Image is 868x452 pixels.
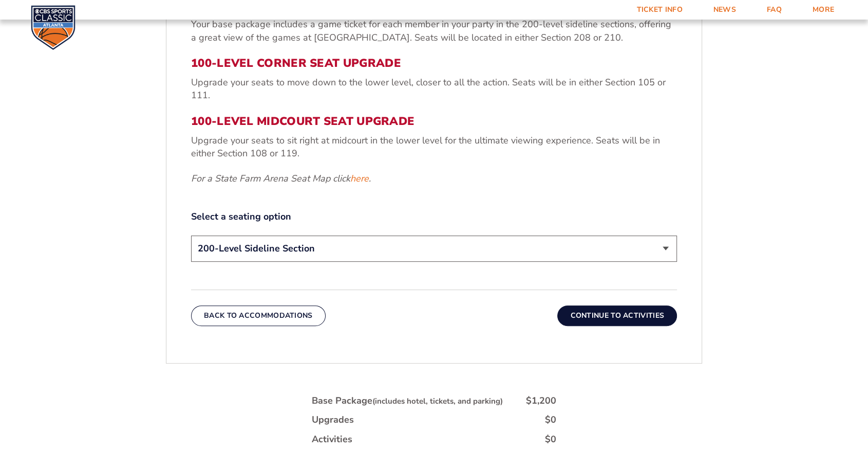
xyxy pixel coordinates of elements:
p: Your base package includes a game ticket for each member in your party in the 200-level sideline ... [191,18,677,44]
button: Continue To Activities [557,305,677,326]
div: Upgrades [312,413,354,426]
div: $1,200 [526,394,556,407]
label: Select a seating option [191,210,677,223]
h3: 100-Level Corner Seat Upgrade [191,57,677,70]
h3: 100-Level Midcourt Seat Upgrade [191,115,677,128]
a: here [350,172,369,185]
button: Back To Accommodations [191,305,326,326]
em: For a State Farm Arena Seat Map click . [191,172,371,185]
img: CBS Sports Classic [31,5,76,50]
div: $0 [545,413,556,426]
p: Upgrade your seats to sit right at midcourt in the lower level for the ultimate viewing experienc... [191,134,677,160]
div: Base Package [312,394,503,407]
div: Activities [312,433,352,446]
p: Upgrade your seats to move down to the lower level, closer to all the action. Seats will be in ei... [191,76,677,102]
small: (includes hotel, tickets, and parking) [372,396,503,406]
div: $0 [545,433,556,446]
